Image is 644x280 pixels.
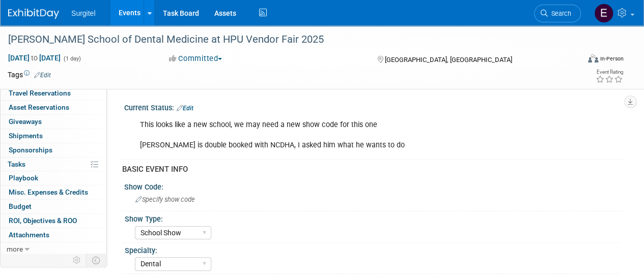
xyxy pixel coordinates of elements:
span: Search [548,10,571,17]
td: Personalize Event Tab Strip [68,254,86,267]
div: In-Person [600,55,624,63]
span: Shipments [9,132,43,140]
div: This looks like a new school, we may need a new show code for this one [PERSON_NAME] is double bo... [133,115,525,155]
a: Tasks [1,158,106,171]
button: Committed [165,53,226,64]
div: [PERSON_NAME] School of Dental Medicine at HPU Vendor Fair 2025 [5,30,571,49]
div: Show Type: [125,211,619,224]
span: Surgitel [71,9,95,17]
a: Edit [34,72,51,79]
span: Sponsorships [9,146,52,154]
a: Misc. Expenses & Credits [1,185,106,199]
span: [DATE] [DATE] [8,53,61,63]
span: Travel Reservations [9,89,71,97]
a: more [1,242,106,256]
span: Giveaways [9,117,42,126]
span: (1 day) [63,55,81,62]
a: Attachments [1,228,106,242]
div: Current Status: [124,100,624,113]
a: Asset Reservations [1,101,106,114]
td: Tags [8,70,51,80]
a: Playbook [1,171,106,185]
span: Misc. Expenses & Credits [9,188,88,196]
a: Sponsorships [1,143,106,157]
span: Budget [9,202,32,210]
span: [GEOGRAPHIC_DATA], [GEOGRAPHIC_DATA] [384,56,512,64]
a: Budget [1,200,106,213]
div: Event Rating [596,70,623,75]
span: to [30,54,39,62]
a: Edit [177,105,193,112]
a: Search [534,5,581,22]
span: Specify show code [135,196,195,203]
img: ExhibitDay [8,9,59,19]
span: more [7,245,23,253]
span: Asset Reservations [9,103,69,111]
div: Show Code: [124,179,624,192]
span: ROI, Objectives & ROO [9,216,77,225]
img: Event Coordinator [594,4,613,23]
span: Attachments [9,231,49,239]
div: Event Format [534,53,624,68]
span: Tasks [8,160,25,168]
a: Giveaways [1,115,106,129]
img: Format-Inperson.png [588,54,598,63]
span: Playbook [9,174,38,182]
a: ROI, Objectives & ROO [1,214,106,228]
td: Toggle Event Tabs [86,254,107,267]
div: BASIC EVENT INFO [122,164,616,175]
div: Specialty: [125,243,619,256]
a: Travel Reservations [1,86,106,100]
a: Shipments [1,129,106,143]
